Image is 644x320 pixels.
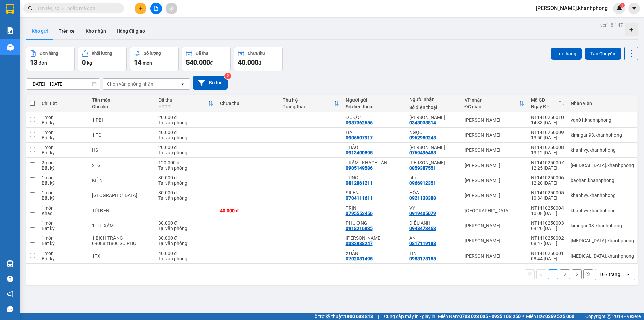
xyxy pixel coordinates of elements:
button: caret-down [628,3,640,14]
span: ⚪️ [522,315,524,318]
div: VP nhận [465,97,519,103]
div: 40.000 đ [220,208,276,213]
div: [PERSON_NAME] [465,147,524,153]
div: Chưa thu [220,101,276,106]
div: 1 BỊCH TRẮNG [92,235,152,241]
img: logo-vxr [6,4,14,14]
div: Chọn văn phòng nhận [107,81,153,87]
div: NT1410250003 [531,220,564,226]
div: 08:44 [DATE] [531,256,564,261]
img: warehouse-icon [7,260,14,267]
button: Kho gửi [26,23,53,39]
div: 0769496488 [409,150,436,155]
div: TRÂN ANH [409,145,458,150]
span: 14 [134,58,141,66]
span: Hỗ trợ kỹ thuật: [311,313,373,320]
div: 13:50 [DATE] [531,135,564,140]
button: Trên xe [53,23,80,39]
th: Toggle SortBy [279,95,342,112]
div: 1 món [42,190,85,195]
span: kg [87,60,92,66]
div: khanhvy.khanhphong [571,208,634,213]
div: NT1410250002 [531,235,564,241]
div: 0905149586 [346,165,373,171]
button: plus [135,3,146,14]
div: 0702081495 [346,256,373,261]
button: Số lượng14món [130,47,179,71]
sup: 1 [620,3,625,8]
div: ĐƯỢC [346,115,402,120]
div: 1TX [92,253,152,259]
div: 1 TÚI XÁM [92,223,152,228]
div: 40.000 đ [158,250,213,256]
div: Ghi chú [92,104,152,109]
div: tham.khanhphong [571,163,634,168]
div: 1 món [42,145,85,150]
div: khanhvy.khanhphong [571,193,634,198]
div: [PERSON_NAME] [465,253,524,259]
div: HS [92,147,152,153]
div: 12:25 [DATE] [531,165,564,171]
div: BẢO NGỌC [346,235,402,241]
button: 2 [560,269,570,279]
div: Bất kỳ [42,120,85,125]
div: 120.000 đ [158,160,213,165]
img: warehouse-icon [7,44,14,51]
div: THẢO [346,145,402,150]
div: 2 món [42,160,85,165]
span: 40.000 [238,58,258,66]
div: KIỆN [92,178,152,183]
button: Bộ lọc [193,76,228,90]
div: Số lượng [144,51,161,56]
div: NT1410250006 [531,175,564,180]
span: copyright [607,314,611,319]
div: [GEOGRAPHIC_DATA] [465,208,524,213]
div: Tên món [92,97,152,103]
div: Số điện thoại [346,104,402,109]
div: TÍN [409,250,458,256]
div: Bất kỳ [42,135,85,140]
div: Bất kỳ [42,180,85,186]
div: NT1410250010 [531,115,564,120]
div: [PERSON_NAME] [465,117,524,123]
div: TRÂM - KHÁCH TẤN [346,160,402,165]
span: đ [210,60,213,66]
th: Toggle SortBy [155,95,217,112]
button: Đã thu540.000đ [182,47,231,71]
div: 30.000 đ [158,220,213,226]
div: van01.khanhphong [571,117,634,123]
div: Tại văn phòng [158,120,213,125]
div: 10:34 [DATE] [531,195,564,201]
div: tham.khanhphong [571,238,634,243]
div: Tại văn phòng [158,165,213,171]
div: HÀ [346,130,402,135]
strong: 0369 525 060 [545,314,574,319]
div: [PERSON_NAME] [465,178,524,183]
span: món [143,60,152,66]
div: [PERSON_NAME] [465,132,524,138]
div: 0343038814 [409,120,436,125]
div: SILEN [346,190,402,195]
input: Tìm tên, số ĐT hoặc mã đơn [37,5,116,12]
div: Bất kỳ [42,165,85,171]
span: notification [7,291,13,297]
div: 0983178185 [409,256,436,261]
div: 0966912351 [409,180,436,186]
th: Toggle SortBy [461,95,528,112]
span: Cung cấp máy in - giấy in: [384,313,436,320]
div: [PERSON_NAME] [465,163,524,168]
div: Tại văn phòng [158,135,213,140]
span: question-circle [7,276,13,282]
button: aim [166,3,177,14]
div: 10:08 [DATE] [531,211,564,216]
button: Khối lượng0kg [78,47,127,71]
div: Khác [42,211,85,216]
div: 1 TG [92,132,152,138]
div: 09:20 [DATE] [531,226,564,231]
div: Đã thu [158,97,208,103]
div: DIỆU ANH [409,220,458,226]
div: [PERSON_NAME] [465,238,524,243]
div: AN [409,235,458,241]
div: NT1410250009 [531,130,564,135]
div: NGỌC KHÁNH [409,115,458,120]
